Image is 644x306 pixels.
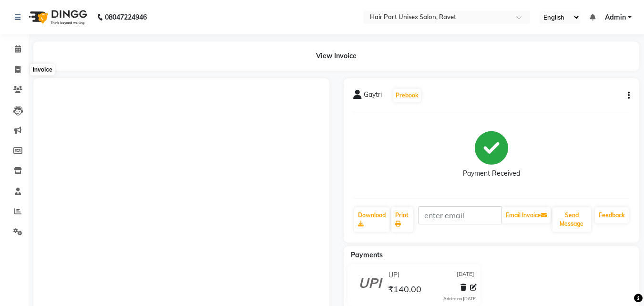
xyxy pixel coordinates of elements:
div: Added on [DATE] [443,295,477,302]
button: Prebook [393,89,421,102]
span: ₹140.00 [388,284,421,297]
b: 08047224946 [105,4,147,31]
div: Invoice [30,64,54,75]
button: Send Message [552,207,591,232]
span: Gaytri [364,90,382,103]
input: enter email [418,206,501,224]
a: Print [391,207,413,232]
button: Email Invoice [502,207,551,223]
a: Download [354,207,389,232]
span: UPI [388,270,399,280]
div: View Invoice [33,42,639,71]
span: [DATE] [457,270,474,280]
a: Feedback [595,207,629,223]
div: Payment Received [463,169,520,179]
span: Admin [605,12,626,22]
span: Payments [351,251,383,259]
img: logo [24,4,90,31]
